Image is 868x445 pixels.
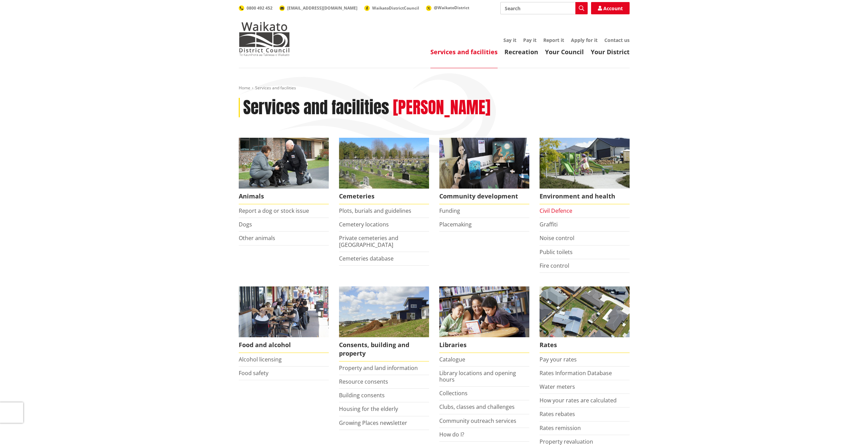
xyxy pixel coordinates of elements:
a: Funding [439,207,460,214]
a: [EMAIL_ADDRESS][DOMAIN_NAME] [279,5,357,11]
h2: [PERSON_NAME] [393,98,490,118]
a: Waikato District Council Animal Control team Animals [239,138,329,204]
a: Catalogue [439,356,465,363]
span: Libraries [439,337,529,353]
img: Food and Alcohol in the Waikato [239,286,329,337]
a: Other animals [239,234,275,242]
iframe: Messenger Launcher [837,416,861,441]
a: Noise control [540,234,574,242]
span: @WaikatoDistrict [434,5,469,11]
a: Huntly Cemetery Cemeteries [339,138,429,204]
span: WaikatoDistrictCouncil [372,5,419,11]
span: Environment and health [540,189,630,204]
a: How do I? [439,431,464,438]
a: WaikatoDistrictCouncil [364,5,419,11]
span: Consents, building and property [339,337,429,361]
a: Alcohol licensing [239,356,282,363]
input: Search input [500,2,588,14]
img: Land and property thumbnail [339,286,429,337]
a: Pay your rates [540,356,577,363]
img: New housing in Pokeno [540,138,630,189]
a: Your District [591,48,630,56]
a: Food safety [239,369,268,377]
a: 0800 492 452 [239,5,273,11]
a: How your rates are calculated [540,397,617,404]
a: Pay it [523,37,536,43]
a: Collections [439,389,468,397]
span: Rates [540,337,630,353]
a: Community outreach services [439,417,516,425]
a: Apply for it [571,37,598,43]
img: Huntly Cemetery [339,138,429,189]
a: Building consents [339,391,385,399]
a: New housing in Pokeno Environment and health [540,138,630,204]
a: Report it [543,37,564,43]
a: Recreation [504,48,538,56]
a: Civil Defence [540,207,572,214]
img: Animal Control [239,138,329,189]
a: Library membership is free to everyone who lives in the Waikato district. Libraries [439,286,529,353]
a: Matariki Travelling Suitcase Art Exhibition Community development [439,138,529,204]
a: Clubs, classes and challenges [439,403,515,411]
a: Say it [503,37,516,43]
a: Contact us [604,37,630,43]
a: Pay your rates online Rates [540,286,630,353]
img: Waikato District Council - Te Kaunihera aa Takiwaa o Waikato [239,22,290,56]
a: Placemaking [439,221,472,228]
nav: breadcrumb [239,85,630,91]
a: Rates remission [540,424,581,432]
a: Property and land information [339,364,418,372]
img: Waikato District Council libraries [439,286,529,337]
a: Growing Places newsletter [339,419,407,427]
a: Housing for the elderly [339,405,398,413]
span: Animals [239,189,329,204]
a: @WaikatoDistrict [426,5,469,11]
a: New Pokeno housing development Consents, building and property [339,286,429,361]
a: Fire control [540,262,569,269]
a: Public toilets [540,248,573,256]
a: Water meters [540,383,575,390]
a: Rates Information Database [540,369,612,377]
a: Graffiti [540,221,558,228]
a: Your Council [545,48,584,56]
a: Library locations and opening hours [439,369,516,383]
span: [EMAIL_ADDRESS][DOMAIN_NAME] [287,5,357,11]
h1: Services and facilities [243,98,389,118]
a: Cemeteries database [339,255,394,262]
a: Report a dog or stock issue [239,207,309,214]
a: Private cemeteries and [GEOGRAPHIC_DATA] [339,234,398,248]
span: 0800 492 452 [247,5,273,11]
span: Community development [439,189,529,204]
img: Rates-thumbnail [540,286,630,337]
a: Plots, burials and guidelines [339,207,411,214]
a: Cemetery locations [339,221,389,228]
img: Matariki Travelling Suitcase Art Exhibition [439,138,529,189]
span: Cemeteries [339,189,429,204]
a: Resource consents [339,378,388,385]
a: Dogs [239,221,252,228]
span: Services and facilities [255,85,296,91]
span: Food and alcohol [239,337,329,353]
a: Account [591,2,630,14]
a: Services and facilities [430,48,498,56]
a: Home [239,85,250,91]
a: Food and Alcohol in the Waikato Food and alcohol [239,286,329,353]
a: Rates rebates [540,410,575,418]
